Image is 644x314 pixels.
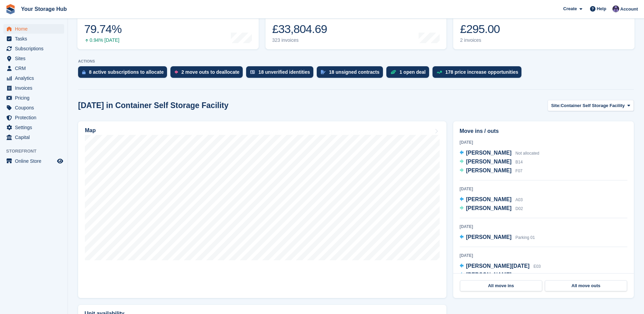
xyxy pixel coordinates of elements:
a: menu [3,44,64,53]
img: move_outs_to_deallocate_icon-f764333ba52eb49d3ac5e1228854f67142a1ed5810a6f6cc68b1a99e826820c5.svg [174,70,178,74]
span: Sites [15,54,56,63]
img: active_subscription_to_allocate_icon-d502201f5373d7db506a760aba3b589e785aa758c864c3986d89f69b8ff3... [82,70,86,74]
div: 323 invoices [272,37,327,43]
a: [PERSON_NAME] B14 [460,158,523,167]
span: Coupons [15,103,56,112]
span: Home [15,24,56,34]
span: Tasks [15,34,56,43]
div: 0.94% [DATE] [84,37,122,43]
a: [PERSON_NAME] F07 [460,167,522,175]
a: 1 open deal [386,66,433,81]
a: [PERSON_NAME] A03 [460,195,523,204]
div: [DATE] [460,252,627,259]
a: [PERSON_NAME][DATE] E03 [460,262,541,271]
h2: [DATE] in Container Self Storage Facility [78,101,228,110]
a: menu [3,34,64,43]
span: B14 [515,160,522,164]
a: Preview store [56,157,64,165]
span: CRM [15,64,56,73]
a: menu [3,64,64,73]
div: £33,804.69 [272,22,327,36]
div: 79.74% [84,22,122,36]
h2: Move ins / outs [460,127,627,135]
span: Not allocated [515,273,539,278]
img: Liam Beddard [612,5,619,12]
span: [PERSON_NAME] [466,234,512,240]
span: E03 [533,264,540,269]
button: Site: Container Self Storage Facility [548,100,634,111]
div: [DATE] [460,186,627,192]
a: [PERSON_NAME] Not allocated [460,271,539,280]
div: £295.00 [460,22,507,36]
a: Awaiting payment £295.00 2 invoices [453,6,634,49]
img: contract_signature_icon-13c848040528278c33f63329250d36e43548de30e8caae1d1a13099fd9432cc5.svg [321,70,326,74]
a: menu [3,83,64,93]
a: menu [3,54,64,63]
a: menu [3,133,64,142]
a: All move outs [545,280,627,291]
a: menu [3,24,64,34]
div: 8 active subscriptions to allocate [89,69,164,75]
span: Help [597,5,606,12]
span: Container Self Storage Facility [561,102,625,109]
div: 2 move outs to deallocate [181,69,239,75]
a: 8 active subscriptions to allocate [78,66,170,81]
span: Create [563,5,577,12]
span: Site: [551,102,561,109]
span: Analytics [15,73,56,83]
span: D02 [515,206,523,211]
span: Settings [15,123,56,132]
div: 2 invoices [460,37,507,43]
a: 18 unsigned contracts [317,66,386,81]
span: Storefront [6,148,68,155]
img: deal-1b604bf984904fb50ccaf53a9ad4b4a5d6e5aea283cecdc64d6e3604feb123c2.svg [390,70,396,74]
a: 18 unverified identities [246,66,317,81]
a: menu [3,103,64,112]
span: Account [620,6,638,13]
span: Pricing [15,93,56,103]
span: [PERSON_NAME][DATE] [466,263,530,269]
span: F07 [515,169,522,173]
a: [PERSON_NAME] D02 [460,204,523,213]
div: [DATE] [460,139,627,145]
a: 2 move outs to deallocate [170,66,246,81]
a: Month-to-date sales £33,804.69 323 invoices [265,6,447,49]
a: menu [3,73,64,83]
a: menu [3,113,64,122]
img: price_increase_opportunities-93ffe204e8149a01c8c9dc8f82e8f89637d9d84a8eef4429ea346261dce0b2c0.svg [437,71,442,74]
a: All move ins [460,280,542,291]
a: Your Storage Hub [18,3,70,15]
a: menu [3,156,64,166]
span: [PERSON_NAME] [466,205,512,211]
span: A03 [515,197,522,202]
span: [PERSON_NAME] [466,150,512,156]
span: Not allocated [515,151,539,156]
div: [DATE] [460,224,627,230]
span: [PERSON_NAME] [466,159,512,164]
a: Occupancy 79.74% 0.94% [DATE] [77,6,259,49]
span: Subscriptions [15,44,56,53]
span: [PERSON_NAME] [466,272,512,278]
span: [PERSON_NAME] [466,196,512,202]
h2: Map [85,127,96,134]
img: verify_identity-adf6edd0f0f0b5bbfe63781bf79b02c33cf7c696d77639b501bdc392416b5a36.svg [250,70,255,74]
span: Invoices [15,83,56,93]
p: ACTIONS [78,59,634,64]
div: 1 open deal [400,69,426,75]
div: 178 price increase opportunities [445,69,518,75]
span: Online Store [15,156,56,166]
a: menu [3,93,64,103]
img: stora-icon-8386f47178a22dfd0bd8f6a31ec36ba5ce8667c1dd55bd0f319d3a0aa187defe.svg [5,4,16,14]
a: menu [3,123,64,132]
a: [PERSON_NAME] Parking 01 [460,233,535,242]
span: Protection [15,113,56,122]
span: [PERSON_NAME] [466,168,512,173]
div: 18 unverified identities [258,69,310,75]
span: Parking 01 [515,235,535,240]
a: 178 price increase opportunities [433,66,525,81]
span: Capital [15,133,56,142]
a: [PERSON_NAME] Not allocated [460,149,539,158]
div: 18 unsigned contracts [329,69,380,75]
a: Map [78,121,446,298]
